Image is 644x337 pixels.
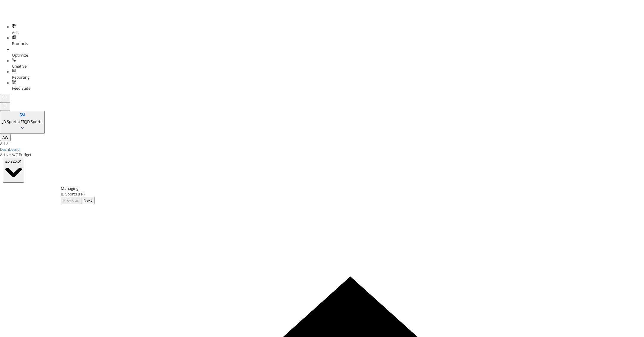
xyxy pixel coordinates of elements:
span: / [7,141,8,146]
div: £6,325.01 [5,159,22,164]
span: JD Sports [26,119,42,124]
button: £6,325.01 [3,158,24,183]
span: Products [12,41,28,46]
span: Next [83,198,92,203]
button: Previous [61,197,81,204]
span: AW [2,135,8,140]
span: Previous [63,198,79,203]
span: Reporting [12,74,30,80]
span: Creative [12,63,27,69]
div: JD Sports (FR) [61,191,640,197]
span: Optimize [12,52,28,58]
span: JD Sports (FR) [2,119,26,124]
span: Ads [12,30,18,35]
span: Feed Suite [12,86,30,91]
div: Managing: [61,186,640,191]
button: Next [81,197,95,204]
